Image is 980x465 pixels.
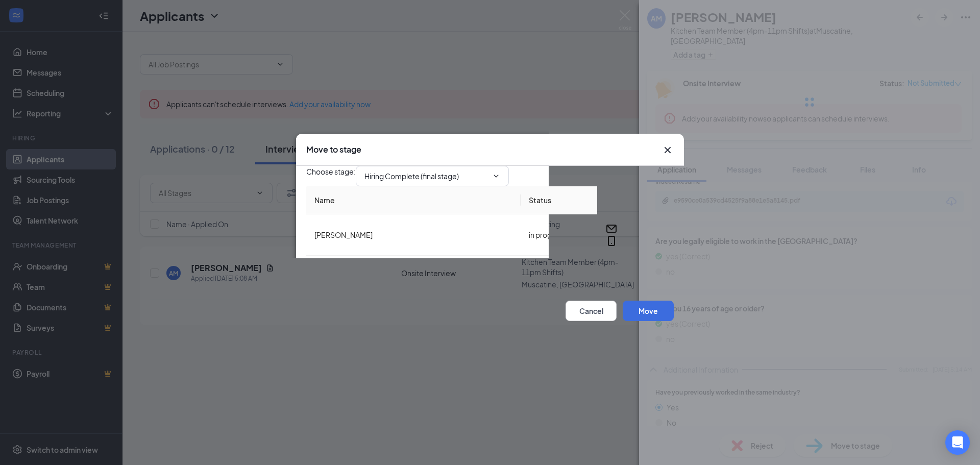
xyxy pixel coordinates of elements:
[331,279,387,288] b: Mark as a re-hire
[315,305,327,317] svg: Eye
[331,278,530,289] div: since this applicant is a previous employee.
[661,144,674,156] svg: Cross
[521,214,597,256] td: in progress
[521,186,597,214] th: Status
[492,172,500,180] svg: ChevronDown
[623,301,674,321] button: Move
[945,430,970,455] div: Open Intercom Messenger
[566,301,617,321] button: Cancel
[306,256,674,266] div: Advanced options
[605,223,618,235] svg: Email
[597,186,674,214] th: Message format
[314,230,373,239] span: [PERSON_NAME]
[306,186,521,214] th: Name
[605,235,618,247] svg: MobileSms
[331,266,503,278] span: Mark applicant(s) as Completed for Onsite Interview
[661,144,674,156] button: Close
[306,144,361,155] h3: Move to stage
[306,166,356,186] span: Choose stage :
[306,301,406,321] button: Preview notificationEye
